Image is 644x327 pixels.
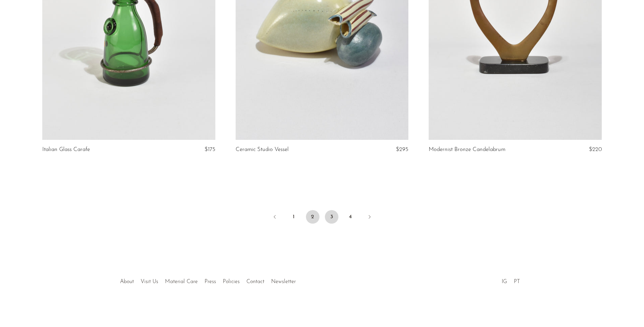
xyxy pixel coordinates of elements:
a: Italian Glass Carafe [42,147,90,153]
a: Next [363,210,376,225]
span: $175 [205,147,215,152]
a: Modernist Bronze Candelabrum [429,147,505,153]
a: IG [502,279,507,284]
span: $220 [589,147,602,152]
a: PT [514,279,520,284]
a: About [120,279,134,284]
a: 3 [325,210,338,224]
a: Ceramic Studio Vessel [236,147,289,153]
span: $295 [396,147,408,152]
ul: Social Medias [498,274,523,286]
a: Contact [246,279,264,284]
a: 4 [344,210,357,224]
a: 1 [287,210,301,224]
a: Visit Us [141,279,158,284]
span: 2 [306,210,319,224]
ul: Quick links [117,274,299,286]
a: Press [205,279,216,284]
a: Material Care [165,279,198,284]
a: Policies [223,279,240,284]
a: Previous [268,210,282,225]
